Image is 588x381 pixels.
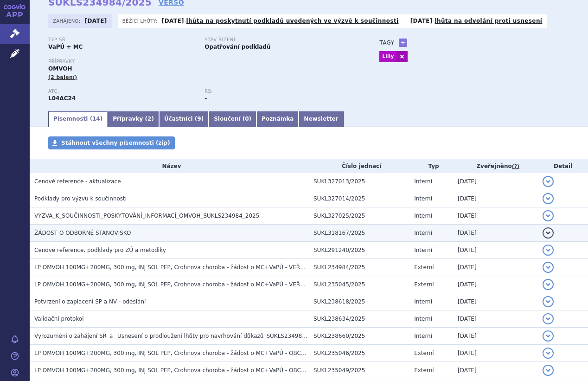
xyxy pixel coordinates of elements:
span: VÝZVA_K_SOUČINNOSTI_POSKYTOVÁNÍ_INFORMACÍ_OMVOH_SUKLS234984_2025 [34,213,259,219]
span: LP OMVOH 100MG+200MG, 300 mg, INJ SOL PEP, Crohnova choroba - žádost o MC+VaPÚ - VEŘEJNÉ, mail 2/4 [34,281,339,288]
button: detail [543,296,554,307]
strong: - [205,95,207,102]
p: Stav řízení: [205,37,352,43]
span: Interní [414,247,432,253]
span: Interní [414,333,432,339]
td: [DATE] [453,362,538,379]
td: SUKL327025/2025 [309,207,409,225]
th: Číslo jednací [309,159,409,173]
span: 2 [147,116,151,122]
span: 14 [92,116,100,122]
strong: [DATE] [410,18,433,24]
h3: Tagy [379,37,394,48]
span: Interní [414,316,432,322]
span: Interní [414,298,432,305]
span: Zahájeno: [53,17,82,25]
a: Stáhnout všechny písemnosti (zip) [48,136,175,149]
td: SUKL235049/2025 [309,362,409,379]
span: Interní [414,230,432,236]
td: [DATE] [453,225,538,242]
a: lhůta na odvolání proti usnesení [435,18,542,24]
button: detail [543,330,554,342]
a: Účastníci (9) [159,111,209,127]
th: Název [30,159,309,173]
td: [DATE] [453,293,538,310]
td: [DATE] [453,190,538,207]
strong: [DATE] [85,18,107,24]
span: LP OMVOH 100MG+200MG, 300 mg, INJ SOL PEP, Crohnova choroba - žádost o MC+VaPÚ - OBCHODNÍ TAJEMST... [34,367,377,374]
td: [DATE] [453,276,538,293]
a: Lilly [379,51,396,62]
span: Interní [414,178,432,185]
span: Validační protokol [34,316,84,322]
td: [DATE] [453,242,538,259]
a: lhůta na poskytnutí podkladů uvedených ve výzvě k součinnosti [186,18,399,24]
span: Cenové reference, podklady pro ZÚ a metodiky [34,247,166,253]
span: Potvrzení o zaplacení SP a NV - odeslání [34,298,146,305]
span: Cenové reference - aktualizace [34,178,121,185]
p: - [410,17,543,25]
span: LP OMVOH 100MG+200MG, 300 mg, INJ SOL PEP, Crohnova choroba - žádost o MC+VaPÚ - OBCHODNÍ TAJEMST... [34,350,377,356]
td: SUKL327013/2025 [309,173,409,190]
span: Externí [414,281,434,288]
span: 9 [197,116,201,122]
td: [DATE] [453,259,538,276]
button: detail [543,176,554,187]
a: Newsletter [299,111,343,127]
th: Zveřejněno [453,159,538,173]
span: Vyrozumění o zahájení SŘ_a_ Usnesení o prodloužení lhůty pro navrhování důkazů_SUKLS234984/2025 [34,333,321,339]
span: Stáhnout všechny písemnosti (zip) [61,140,170,146]
span: Interní [414,195,432,202]
button: detail [543,348,554,359]
span: Externí [414,350,434,356]
td: [DATE] [453,310,538,328]
button: detail [543,210,554,221]
p: RS: [205,89,352,94]
td: SUKL234984/2025 [309,259,409,276]
strong: VaPÚ + MC [48,44,83,50]
p: Typ SŘ: [48,37,195,43]
td: SUKL238618/2025 [309,293,409,310]
abbr: (?) [512,163,519,170]
span: OMVOH [48,65,72,72]
span: LP OMVOH 100MG+200MG, 300 mg, INJ SOL PEP, Crohnova choroba - žádost o MC+VaPÚ - VEŘEJNÉ, mail - 1/4 [34,264,343,271]
a: Poznámka [256,111,299,127]
span: 0 [245,116,249,122]
button: detail [543,245,554,256]
button: detail [543,227,554,239]
td: SUKL238634/2025 [309,310,409,328]
td: SUKL235045/2025 [309,276,409,293]
td: SUKL235046/2025 [309,345,409,362]
span: Externí [414,367,434,374]
td: SUKL291240/2025 [309,242,409,259]
strong: MIRIKIZUMAB [48,95,76,102]
span: Podklady pro výzvu k součinnosti [34,195,127,202]
td: SUKL318167/2025 [309,225,409,242]
span: Externí [414,264,434,271]
td: SUKL327014/2025 [309,190,409,207]
strong: Opatřování podkladů [205,44,270,50]
p: Přípravky: [48,59,361,65]
td: [DATE] [453,345,538,362]
th: Typ [409,159,453,173]
span: Běžící lhůty: [122,17,160,25]
span: ŽÁDOST O ODBORNÉ STANOVISKO [34,230,131,236]
button: detail [543,365,554,376]
button: detail [543,193,554,204]
span: (2 balení) [48,74,77,80]
span: Interní [414,213,432,219]
p: ATC: [48,89,195,94]
td: [DATE] [453,173,538,190]
strong: [DATE] [162,18,184,24]
p: - [162,17,399,25]
td: SUKL238660/2025 [309,328,409,345]
th: Detail [538,159,588,173]
a: Písemnosti (14) [48,111,108,127]
td: [DATE] [453,207,538,225]
a: Přípravky (2) [108,111,159,127]
button: detail [543,279,554,290]
a: + [399,39,407,47]
button: detail [543,262,554,273]
td: [DATE] [453,328,538,345]
a: Sloučení (0) [209,111,256,127]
